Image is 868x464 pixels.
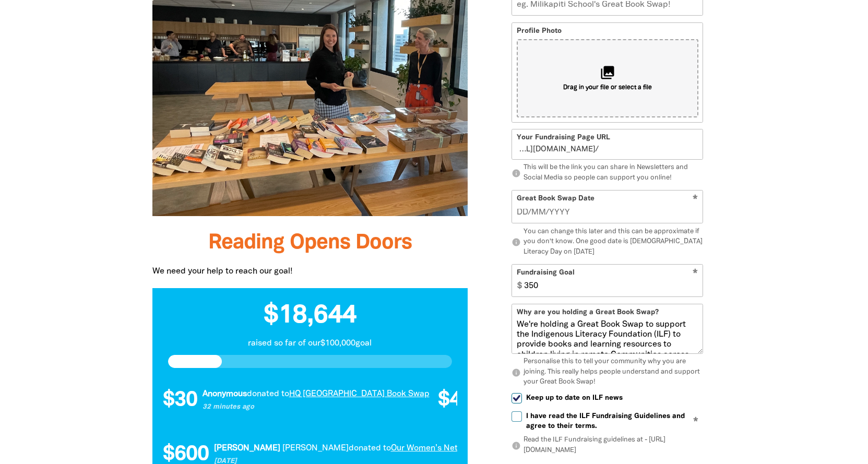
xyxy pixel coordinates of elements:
[277,445,343,452] em: [PERSON_NAME]
[512,227,703,258] p: You can change this later and this can be approximate if you don't know. One good date is [DEMOGR...
[152,337,468,350] p: raised so far of our $100,000 goal
[512,265,522,296] span: $
[512,436,703,456] p: Read the ILF Fundraising guidelines at - [URL][DOMAIN_NAME]
[517,207,698,218] input: Great Book Swap Date DD/MM/YYYY
[264,304,356,328] span: $18,644
[284,390,425,398] a: HQ [GEOGRAPHIC_DATA] Book Swap
[526,393,623,403] span: Keep up to date on ILF news
[512,130,703,160] div: go.greatbookswap.org.au/
[163,384,458,417] div: Donation stream
[516,144,595,155] span: [DOMAIN_NAME][URL]
[512,411,522,422] input: I have read the ILF Fundraising Guidelines and agree to their terms.
[512,320,703,353] textarea: We're holding a Great Book Swap to support the Indigenous Literacy Foundation (ILF) to provide bo...
[198,402,425,413] p: 32 minutes ago
[563,84,652,92] span: Drag in your file or select a file
[512,163,703,183] p: This will be the link you can share in Newsletters and Social Media so people can support you onl...
[693,417,698,427] i: Required
[512,130,598,160] span: /
[512,393,522,403] input: Keep up to date on ILF news
[600,65,615,80] i: collections
[512,358,703,388] p: Personalise this to tell your community why you are joining. This really helps people understand ...
[242,390,284,398] span: donated to
[386,445,516,452] a: Our Women’s Network Book Swap
[209,445,275,452] em: [PERSON_NAME]
[526,411,703,431] span: I have read the ILF Fundraising Guidelines and agree to their terms.
[519,265,703,296] input: eg. 350
[512,368,521,377] i: info
[512,441,521,450] i: info
[433,390,468,411] span: $40
[512,237,521,247] i: info
[512,169,521,178] i: info
[152,265,468,278] p: We need your help to reach our goal!
[208,233,412,253] span: Reading Opens Doors
[158,390,193,411] span: $30
[693,195,698,205] i: Required
[343,445,386,452] span: donated to
[198,390,242,398] em: Anonymous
